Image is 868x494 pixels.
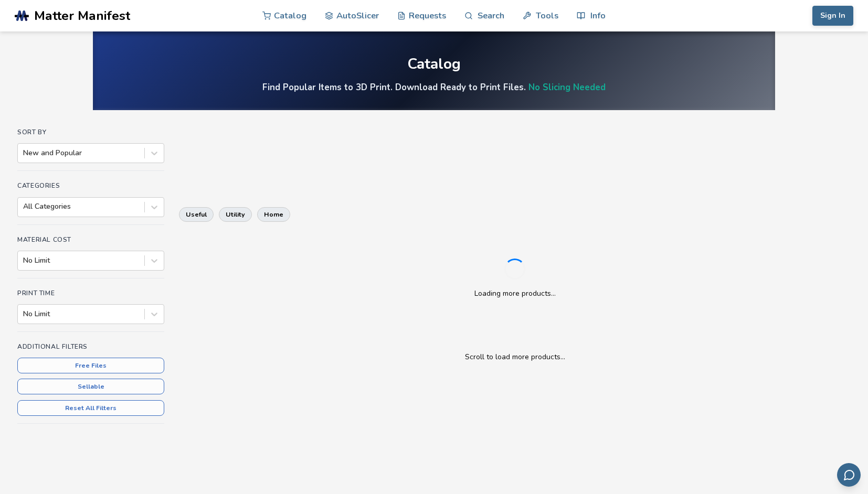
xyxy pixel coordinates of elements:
[812,6,853,26] button: Sign In
[179,207,214,222] button: useful
[257,207,290,222] button: home
[17,236,164,243] h4: Material Cost
[23,310,25,318] input: No Limit
[17,358,164,373] button: Free Files
[189,351,840,362] p: Scroll to load more products...
[17,128,164,136] h4: Sort By
[474,288,556,299] p: Loading more products...
[17,400,164,416] button: Reset All Filters
[219,207,252,222] button: utility
[23,256,25,265] input: No Limit
[528,81,606,93] a: No Slicing Needed
[34,8,130,23] span: Matter Manifest
[837,463,861,487] button: Send feedback via email
[17,182,164,189] h4: Categories
[407,56,461,72] div: Catalog
[17,379,164,394] button: Sellable
[262,81,606,93] h4: Find Popular Items to 3D Print. Download Ready to Print Files.
[23,202,25,211] input: All Categories
[17,289,164,297] h4: Print Time
[17,343,164,350] h4: Additional Filters
[23,149,25,157] input: New and Popular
